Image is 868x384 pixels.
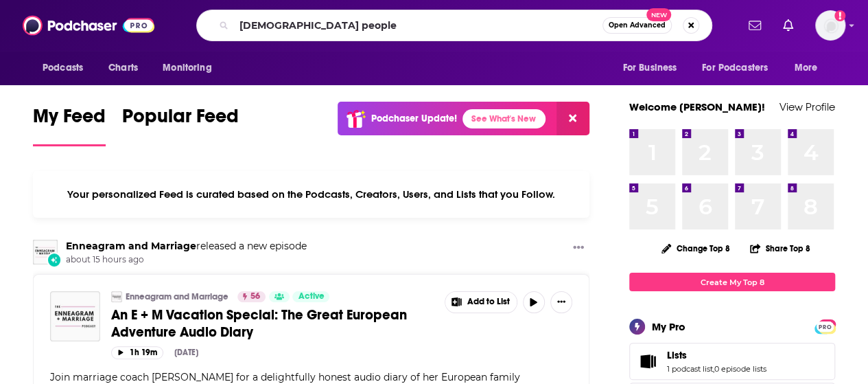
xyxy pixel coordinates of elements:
[111,306,435,341] a: An E + M Vacation Special: The Great European Adventure Audio Diary
[66,254,307,266] span: about 15 hours ago
[33,104,106,146] a: My Feed
[602,17,672,34] button: Open AdvancedNew
[33,104,106,136] span: My Feed
[652,320,685,333] div: My Pro
[815,10,845,41] img: User Profile
[445,292,517,313] button: Show More Button
[629,100,765,113] a: Welcome [PERSON_NAME]!
[33,240,58,264] img: Enneagram and Marriage
[667,349,687,361] span: Lists
[550,291,572,313] button: Show More Button
[47,252,62,267] div: New Episode
[250,290,260,304] span: 56
[817,321,833,332] span: PRO
[111,306,407,341] span: An E + M Vacation Special: The Great European Adventure Audio Diary
[834,10,845,21] svg: Add a profile image
[111,346,163,359] button: 1h 19m
[622,58,677,78] span: For Business
[292,291,329,302] a: Active
[66,240,307,253] h3: released a new episode
[779,100,835,113] a: View Profile
[714,364,766,374] a: 0 episode lists
[111,291,122,302] img: Enneagram and Marriage
[196,10,712,41] div: Search podcasts, credits, & more...
[749,235,811,262] button: Share Top 8
[567,240,589,257] button: Show More Button
[785,55,835,81] button: open menu
[815,10,845,41] button: Show profile menu
[702,58,768,78] span: For Podcasters
[234,14,602,36] input: Search podcasts, credits, & more...
[462,109,546,128] a: See What's New
[646,8,671,21] span: New
[667,349,766,361] a: Lists
[50,291,100,341] img: An E + M Vacation Special: The Great European Adventure Audio Diary
[667,364,713,374] a: 1 podcast list
[122,104,239,146] a: Popular Feed
[795,58,818,78] span: More
[163,58,211,78] span: Monitoring
[33,171,589,218] div: Your personalized Feed is curated based on the Podcasts, Creators, Users, and Lists that you Follow.
[33,55,101,81] button: open menu
[43,58,83,78] span: Podcasts
[122,104,239,136] span: Popular Feed
[634,352,661,371] a: Lists
[609,22,666,29] span: Open Advanced
[713,364,714,374] span: ,
[817,321,833,331] a: PRO
[743,14,766,37] a: Show notifications dropdown
[371,113,457,124] p: Podchaser Update!
[108,58,138,78] span: Charts
[629,273,835,291] a: Create My Top 8
[153,55,229,81] button: open menu
[629,343,835,380] span: Lists
[653,240,738,257] button: Change Top 8
[237,291,266,302] a: 56
[298,290,324,304] span: Active
[777,14,799,37] a: Show notifications dropdown
[66,240,196,252] a: Enneagram and Marriage
[815,10,845,41] span: Logged in as WPubPR1
[693,55,788,81] button: open menu
[99,55,146,81] a: Charts
[467,297,510,307] span: Add to List
[613,55,694,81] button: open menu
[126,291,228,302] a: Enneagram and Marriage
[174,348,198,357] div: [DATE]
[23,12,154,38] img: Podchaser - Follow, Share and Rate Podcasts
